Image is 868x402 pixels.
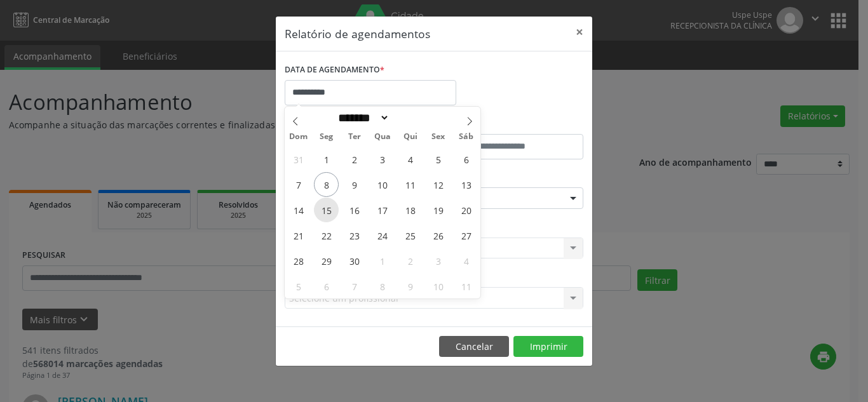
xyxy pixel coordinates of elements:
span: Setembro 8, 2025 [314,172,339,197]
span: Ter [341,133,369,141]
span: Setembro 17, 2025 [370,198,395,222]
select: Month [334,111,390,124]
span: Outubro 8, 2025 [370,274,395,298]
span: Setembro 23, 2025 [342,223,367,248]
span: Setembro 1, 2025 [314,147,339,171]
span: Outubro 2, 2025 [398,248,423,273]
span: Setembro 18, 2025 [398,198,423,222]
span: Outubro 10, 2025 [426,274,451,298]
span: Setembro 27, 2025 [454,223,478,248]
span: Setembro 26, 2025 [426,223,451,248]
span: Setembro 22, 2025 [314,223,339,248]
span: Outubro 5, 2025 [286,274,311,298]
span: Qui [397,133,424,141]
span: Setembro 14, 2025 [286,198,311,222]
label: DATA DE AGENDAMENTO [285,60,384,80]
span: Outubro 3, 2025 [426,248,451,273]
span: Setembro 12, 2025 [426,172,451,197]
span: Setembro 2, 2025 [342,147,367,171]
span: Sex [424,133,452,141]
span: Setembro 16, 2025 [342,198,367,222]
span: Setembro 4, 2025 [398,147,423,171]
span: Outubro 6, 2025 [314,274,339,298]
span: Setembro 20, 2025 [454,198,478,222]
span: Setembro 7, 2025 [286,172,311,197]
span: Outubro 9, 2025 [398,274,423,298]
span: Dom [285,133,313,141]
span: Sáb [452,133,480,141]
label: ATÉ [437,114,583,134]
span: Setembro 25, 2025 [398,223,423,248]
button: Imprimir [513,336,583,358]
span: Outubro 11, 2025 [454,274,478,298]
span: Seg [313,133,341,141]
span: Setembro 9, 2025 [342,172,367,197]
span: Setembro 19, 2025 [426,198,451,222]
span: Setembro 28, 2025 [286,248,311,273]
span: Setembro 6, 2025 [454,147,478,171]
button: Cancelar [439,336,509,358]
span: Qua [369,133,397,141]
span: Setembro 13, 2025 [454,172,478,197]
span: Outubro 7, 2025 [342,274,367,298]
span: Setembro 24, 2025 [370,223,395,248]
span: Setembro 15, 2025 [314,198,339,222]
input: Year [390,111,431,124]
span: Setembro 10, 2025 [370,172,395,197]
span: Setembro 5, 2025 [426,147,451,171]
span: Setembro 30, 2025 [342,248,367,273]
button: Close [567,17,592,48]
span: Setembro 11, 2025 [398,172,423,197]
span: Outubro 1, 2025 [370,248,395,273]
h5: Relatório de agendamentos [285,25,430,42]
span: Agosto 31, 2025 [286,147,311,171]
span: Outubro 4, 2025 [454,248,478,273]
span: Setembro 29, 2025 [314,248,339,273]
span: Setembro 3, 2025 [370,147,395,171]
span: Setembro 21, 2025 [286,223,311,248]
